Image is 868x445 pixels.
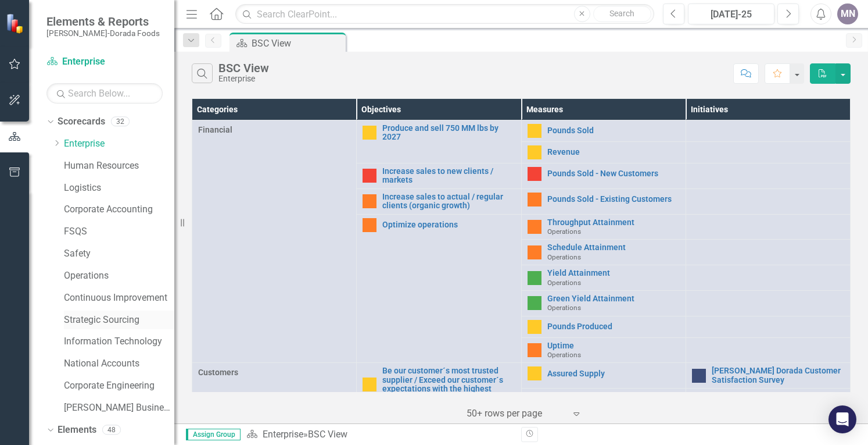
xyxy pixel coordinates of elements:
a: [PERSON_NAME] Dorada Customer Satisfaction Survey [712,366,844,385]
button: [DATE]-25 [688,3,774,24]
img: Caution [363,126,376,140]
a: Continuous Improvement [64,291,174,305]
td: Double-Click to Edit Right Click for Context Menu [521,120,686,142]
div: BSC View [218,62,269,74]
a: Enterprise [263,429,303,440]
a: Throughput Attainment [547,218,680,227]
div: [DATE]-25 [692,8,770,22]
img: Warning [363,218,376,232]
a: Green Yield Attainment [547,294,680,303]
a: Increase sales to new clients / markets [382,167,515,185]
a: Logistics [64,181,174,195]
input: Search ClearPoint... [235,4,654,24]
div: 48 [102,425,121,435]
img: Warning [528,245,541,259]
span: Financial [198,124,350,136]
span: Operations [547,279,581,287]
span: Operations [547,227,581,236]
a: Human Resources [64,159,174,173]
img: Below Plan [363,169,376,183]
td: Double-Click to Edit Right Click for Context Menu [521,188,686,214]
img: Warning [528,220,541,234]
img: Warning [528,343,541,357]
span: Customers [198,366,350,378]
a: Yield Attainment [547,269,680,277]
button: Search [593,6,651,22]
img: Warning [363,194,376,208]
a: Produce and sell 750 MM lbs by 2027 [382,124,515,142]
a: Revenue [547,148,680,156]
a: Schedule Attainment [547,243,680,252]
td: Double-Click to Edit Right Click for Context Menu [521,163,686,189]
div: Open Intercom Messenger [828,405,856,433]
a: FSQS [64,225,174,238]
img: Caution [528,320,541,334]
a: Pounds Produced [547,322,680,331]
a: Pounds Sold - New Customers [547,169,680,178]
img: Caution [528,366,541,380]
img: Caution [363,378,376,391]
a: Uptime [547,341,680,350]
div: » [246,428,512,442]
a: Operations [64,269,174,283]
span: Elements & Reports [46,15,160,29]
a: Elements [58,423,96,437]
a: Information Technology [64,335,174,348]
a: Strategic Sourcing [64,314,174,327]
span: Search [609,9,634,18]
a: Enterprise [46,55,163,69]
img: ClearPoint Strategy [6,13,27,34]
a: Scorecards [58,115,105,129]
a: Enterprise [64,137,174,151]
a: [PERSON_NAME] Business Unit [64,401,174,415]
div: Enterprise [218,74,269,83]
div: 32 [111,117,130,127]
a: Safety [64,247,174,261]
span: Operations [547,304,581,312]
span: Operations [547,351,581,359]
a: Pounds Sold [547,126,680,135]
img: Caution [528,145,541,159]
input: Search Below... [46,83,163,104]
td: Double-Click to Edit Right Click for Context Menu [521,363,686,389]
div: BSC View [252,36,343,51]
a: Assured Supply [547,369,680,378]
img: Warning [528,193,541,207]
a: Pounds Sold - Existing Customers [547,195,680,204]
img: Above Target [528,271,541,285]
span: Operations [547,253,581,261]
span: Assign Group [186,429,241,440]
img: Above Target [528,296,541,310]
div: BSC View [308,429,347,440]
small: [PERSON_NAME]-Dorada Foods [46,29,160,38]
a: Be our customer´s most trusted supplier / Exceed our customer´s expectations with the highest qua... [382,366,515,403]
a: Increase sales to actual / regular clients (organic growth) [382,193,515,211]
a: Corporate Engineering [64,379,174,393]
a: National Accounts [64,357,174,371]
a: Corporate Accounting [64,203,174,216]
img: No Information [692,369,706,383]
img: Below Plan [528,167,541,181]
button: MN [837,3,858,24]
a: Optimize operations [382,220,515,229]
img: Caution [528,124,541,138]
